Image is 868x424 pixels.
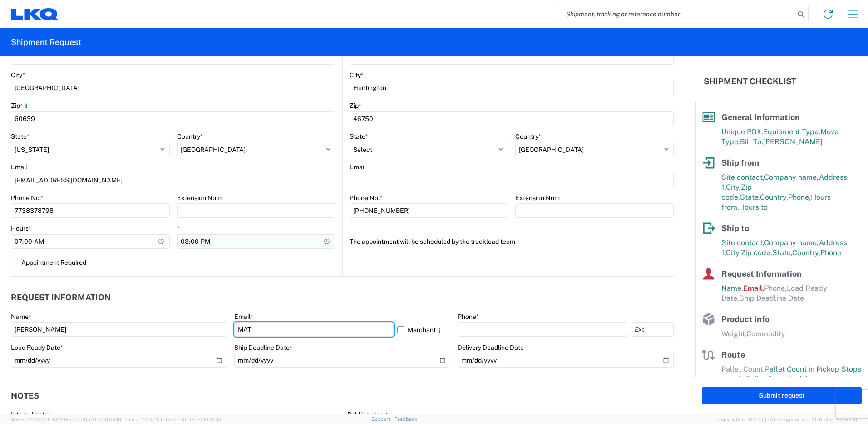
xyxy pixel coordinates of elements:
label: Phone No. [11,194,44,202]
span: Copyright © [DATE]-[DATE] Agistix Inc., All Rights Reserved [717,415,857,424]
label: Internal notes [11,410,51,419]
span: State, [740,193,760,202]
label: Zip [350,101,361,110]
label: State [11,132,30,141]
label: Delivery Deadline Date [458,343,524,352]
h2: Request Information [11,293,111,302]
label: Email [11,163,27,171]
span: Route [721,350,745,359]
label: Public notes [347,410,390,419]
input: Ext [631,322,674,337]
span: Zip code, [741,248,772,257]
a: Feedback [394,416,417,422]
label: Ship Deadline Date [234,343,292,352]
span: Site contact, [721,238,764,247]
span: Weight, [721,329,746,338]
span: Site contact, [721,173,764,182]
label: Merchant [397,322,450,337]
label: Hours [11,224,31,232]
span: Country, [792,248,820,257]
span: Product info [721,314,769,324]
span: City, [726,248,741,257]
span: Company name, [764,173,819,182]
label: Phone No. [350,194,382,202]
span: Country, [760,193,788,202]
span: Pallet Count, [721,365,765,374]
label: Load Ready Date [11,343,63,352]
label: Country [177,132,203,141]
label: Email [350,163,366,171]
input: Shipment, tracking or reference number [559,5,794,23]
span: City, [726,183,741,192]
span: Commodity [746,329,785,338]
label: Phone [458,313,479,321]
span: Server: 2025.16.0-82789e55714 [11,417,121,422]
label: The appointment will be scheduled by the truckload team [350,234,515,249]
span: Ship Deadline Date [739,294,804,303]
span: [DATE] 10:56:16 [86,417,121,422]
span: [PERSON_NAME] [763,137,823,146]
span: Email, [743,284,764,293]
label: Extension Num [177,194,222,202]
span: Client: 2025.16.0-8fc0770 [125,417,222,422]
span: Name, [721,284,743,293]
h2: Notes [11,391,39,400]
label: Name [11,313,31,321]
label: Extension Num [515,194,560,202]
span: Company name, [764,238,819,247]
label: Zip [11,101,30,110]
span: Phone, [788,193,811,202]
span: Request Information [721,269,802,278]
span: Ship from [721,158,759,167]
label: City [11,71,25,79]
span: Phone, [764,284,787,293]
span: Ship to [721,223,749,233]
button: Submit request [702,387,862,404]
a: Support [371,416,394,422]
span: Bill To, [740,137,763,146]
span: Equipment Type, [763,127,820,136]
h2: Shipment Request [11,37,81,48]
span: Pallet Count in Pickup Stops equals Pallet Count in delivery stops [721,365,861,384]
span: General Information [721,112,800,122]
label: State [350,132,368,141]
span: [DATE] 10:40:19 [186,417,222,422]
label: Email [234,313,253,321]
span: Phone [820,248,841,257]
label: City [350,71,364,79]
span: Hours to [739,203,768,212]
label: Appointment Required [11,255,335,270]
span: Unique PO#, [721,127,763,136]
h2: Shipment Checklist [704,76,796,87]
label: Country [515,132,541,141]
span: State, [772,248,792,257]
